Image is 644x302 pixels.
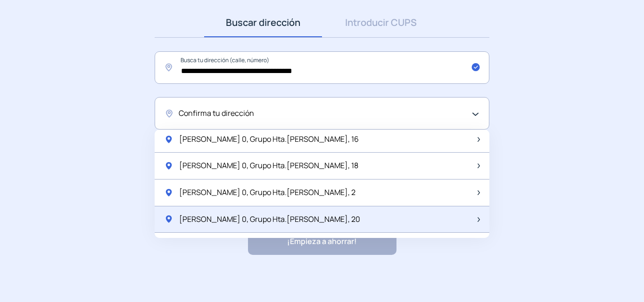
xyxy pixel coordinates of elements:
[164,214,173,224] img: location-pin-green.svg
[179,160,358,172] span: [PERSON_NAME] 0, Grupo Hta.[PERSON_NAME], 18
[164,161,173,171] img: location-pin-green.svg
[164,135,173,144] img: location-pin-green.svg
[322,8,440,37] a: Introducir CUPS
[478,217,480,222] img: arrow-next-item.svg
[179,187,355,199] span: [PERSON_NAME] 0, Grupo Hta.[PERSON_NAME], 2
[478,163,480,168] img: arrow-next-item.svg
[179,213,360,226] span: [PERSON_NAME] 0, Grupo Hta.[PERSON_NAME], 20
[179,133,359,146] span: [PERSON_NAME] 0, Grupo Hta.[PERSON_NAME], 16
[164,188,173,197] img: location-pin-green.svg
[204,8,322,37] a: Buscar dirección
[179,107,254,120] span: Confirma tu dirección
[478,190,480,195] img: arrow-next-item.svg
[478,137,480,142] img: arrow-next-item.svg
